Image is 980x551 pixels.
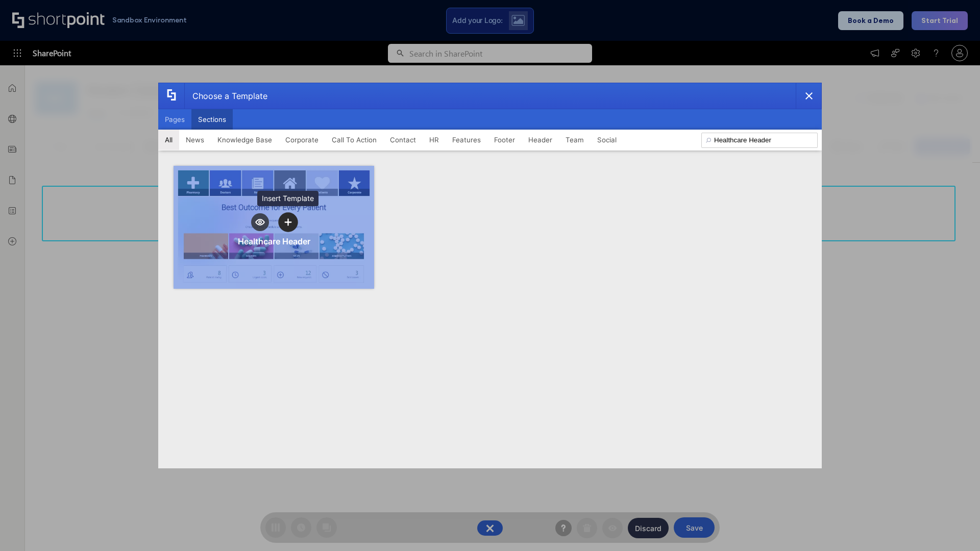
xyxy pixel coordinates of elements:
button: All [158,130,179,150]
button: Knowledge Base [211,130,279,150]
button: HR [423,130,446,150]
button: Call To Action [325,130,383,150]
button: Sections [191,109,233,130]
button: Contact [383,130,423,150]
button: Corporate [279,130,325,150]
div: Healthcare Header [238,236,310,246]
button: Social [591,130,623,150]
button: Footer [487,130,522,150]
input: Search [701,133,818,148]
button: Header [522,130,559,150]
iframe: Chat Widget [929,502,980,551]
button: Features [446,130,487,150]
div: template selector [158,83,822,468]
div: Choose a Template [184,83,267,109]
button: News [179,130,211,150]
button: Pages [158,109,191,130]
button: Team [559,130,591,150]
